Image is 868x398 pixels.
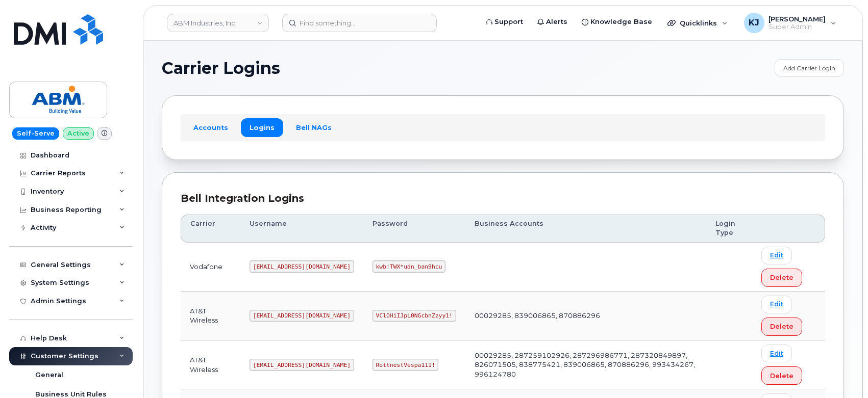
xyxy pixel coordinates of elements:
[185,118,237,137] a: Accounts
[373,359,439,371] code: RottnestVespa111!
[373,260,445,273] code: kwb!TWX*udn_ban9hcu
[181,191,825,206] div: Bell Integration Logins
[761,366,802,385] button: Delete
[250,260,354,273] code: [EMAIL_ADDRESS][DOMAIN_NAME]
[706,215,752,243] th: Login Type
[250,310,354,322] code: [EMAIL_ADDRESS][DOMAIN_NAME]
[465,215,706,243] th: Business Accounts
[465,291,706,340] td: 00029285, 839006865, 870886296
[363,215,465,243] th: Password
[181,340,240,389] td: AT&T Wireless
[761,269,802,287] button: Delete
[181,243,240,291] td: Vodafone
[770,371,793,381] span: Delete
[770,273,793,282] span: Delete
[241,118,283,137] a: Logins
[373,310,456,322] code: VClOHiIJpL0NGcbnZzyy1!
[775,59,844,77] a: Add Carrier Login
[250,359,354,371] code: [EMAIL_ADDRESS][DOMAIN_NAME]
[761,296,792,313] a: Edit
[770,322,793,331] span: Delete
[761,317,802,336] button: Delete
[181,291,240,340] td: AT&T Wireless
[240,215,363,243] th: Username
[761,344,792,362] a: Edit
[287,118,340,137] a: Bell NAGs
[181,215,240,243] th: Carrier
[465,340,706,389] td: 00029285, 287259102926, 287296986771, 287320849897, 826071505, 838775421, 839006865, 870886296, 9...
[761,247,792,264] a: Edit
[162,61,280,76] span: Carrier Logins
